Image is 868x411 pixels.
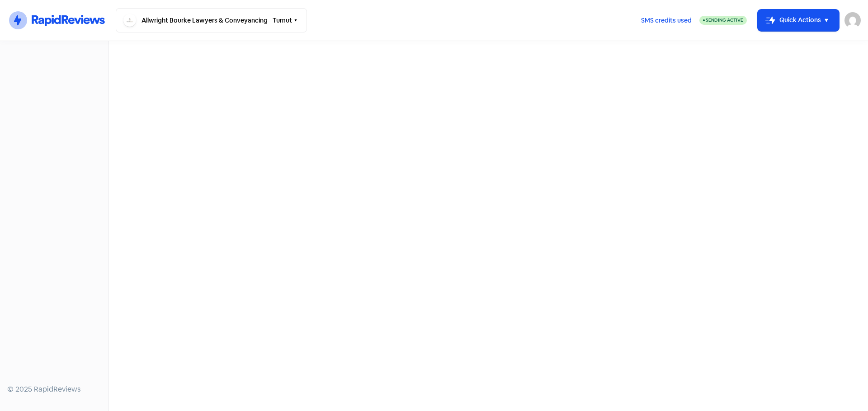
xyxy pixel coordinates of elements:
div: © 2025 RapidReviews [7,384,101,395]
button: Quick Actions [758,9,839,31]
a: Sending Active [699,15,747,26]
img: User [844,12,861,28]
button: Allwright Bourke Lawyers & Conveyancing - Tumut [116,8,307,32]
a: SMS credits used [633,15,699,24]
span: SMS credits used [641,16,692,25]
span: Sending Active [706,17,743,23]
